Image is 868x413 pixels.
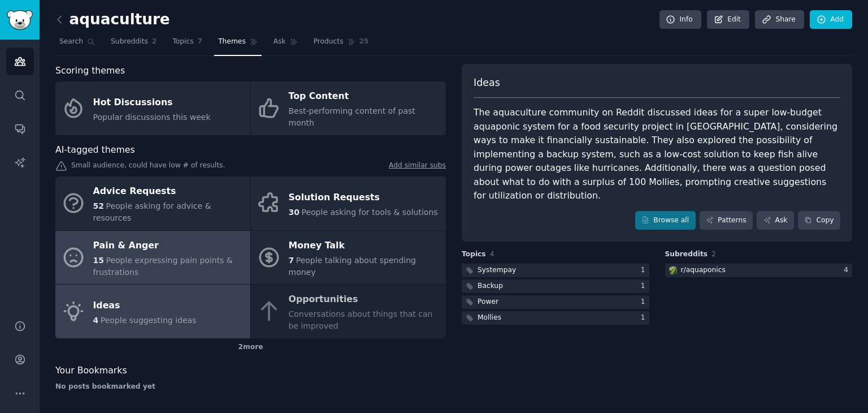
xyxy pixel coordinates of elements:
a: Share [755,10,804,29]
span: 2 [152,37,157,47]
span: Popular discussions this week [93,113,211,122]
span: People asking for tools & solutions [301,208,437,217]
span: 2 [711,250,716,258]
span: 7 [289,256,294,265]
a: Ask [270,33,302,56]
span: People expressing pain points & frustrations [93,256,233,277]
a: Systempay1 [462,264,649,278]
span: Scoring themes [55,64,125,78]
a: Top ContentBest-performing content of past month [251,81,446,135]
a: Products25 [310,33,373,56]
div: No posts bookmarked yet [55,382,446,392]
div: 4 [844,265,852,276]
a: Themes [214,33,262,56]
span: Subreddits [111,37,148,47]
a: Info [659,10,701,29]
a: Pain & Anger15People expressing pain points & frustrations [55,231,250,285]
span: 25 [359,37,369,47]
a: Advice Requests52People asking for advice & resources [55,177,250,230]
span: Your Bookmarks [55,364,127,378]
span: 4 [490,250,494,258]
a: Power1 [462,295,649,309]
div: Power [478,297,498,307]
a: Hot DiscussionsPopular discussions this week [55,81,250,135]
a: Ideas4People suggesting ideas [55,285,250,338]
span: Themes [218,37,246,47]
div: Solution Requests [289,188,438,206]
a: Subreddits2 [107,33,160,56]
div: Top Content [289,88,440,106]
span: 4 [93,316,99,325]
span: People asking for advice & resources [93,201,211,222]
img: GummySearch logo [7,10,33,30]
div: Money Talk [289,236,440,255]
span: Best-performing content of past month [289,106,415,127]
span: 7 [198,37,203,47]
a: Search [55,33,99,56]
span: 15 [93,256,104,265]
span: Ideas [474,76,500,90]
span: 52 [93,201,104,210]
span: 30 [289,208,300,217]
a: Topics7 [168,33,206,56]
div: Systempay [478,265,516,276]
span: People suggesting ideas [101,316,197,325]
div: 1 [641,313,649,323]
span: Products [314,37,344,47]
a: Solution Requests30People asking for tools & solutions [251,177,446,230]
div: Hot Discussions [93,93,211,111]
span: People talking about spending money [289,256,416,277]
div: The aquaculture community on Reddit discussed ideas for a super low-budget aquaponic system for a... [474,106,840,203]
div: Small audience, could have low # of results. [55,161,446,173]
a: Mollies1 [462,311,649,325]
a: Money Talk7People talking about spending money [251,231,446,285]
div: 1 [641,281,649,291]
div: 2 more [55,338,446,356]
a: Edit [707,10,749,29]
div: r/ aquaponics [681,265,726,276]
img: aquaponics [669,266,677,274]
span: AI-tagged themes [55,143,135,157]
span: Ask [274,37,286,47]
div: Mollies [478,313,501,323]
h2: aquaculture [55,11,170,29]
div: Ideas [93,296,197,315]
div: 1 [641,265,649,276]
div: Pain & Anger [93,236,245,255]
a: Backup1 [462,279,649,294]
span: Search [59,37,83,47]
span: Topics [462,249,486,260]
div: 1 [641,297,649,307]
a: Ask [757,211,794,230]
a: aquaponicsr/aquaponics4 [665,264,853,278]
a: Add similar subs [389,161,446,173]
button: Copy [798,211,840,230]
a: Add [810,10,852,29]
div: Advice Requests [93,183,245,201]
span: Subreddits [665,249,708,260]
span: Topics [172,37,193,47]
a: Patterns [700,211,753,230]
div: Backup [478,281,503,291]
a: Browse all [635,211,696,230]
